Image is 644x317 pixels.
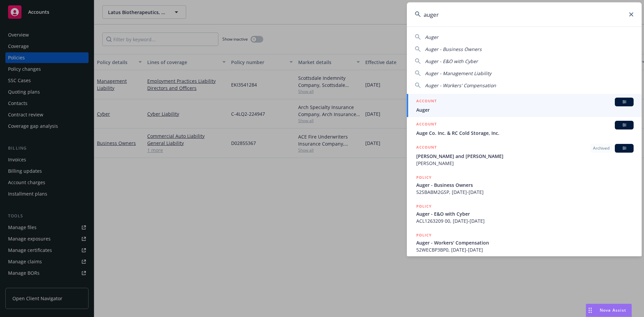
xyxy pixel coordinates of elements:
[416,153,634,160] span: [PERSON_NAME] and [PERSON_NAME]
[425,70,491,76] span: Auger - Management Liability
[586,304,632,317] button: Nova Assist
[416,129,634,137] span: Auge Co. Inc. & RC Cold Storage, Inc.
[618,145,631,151] span: BI
[416,98,437,106] h5: ACCOUNT
[407,94,642,117] a: ACCOUNTBIAuger
[416,232,432,239] h5: POLICY
[425,46,482,52] span: Auger - Business Owners
[407,199,642,228] a: POLICYAuger - E&O with CyberACL1263209 00, [DATE]-[DATE]
[416,210,634,217] span: Auger - E&O with Cyber
[416,217,634,224] span: ACL1263209 00, [DATE]-[DATE]
[586,304,594,317] div: Drag to move
[416,239,634,246] span: Auger - Workers' Compensation
[407,170,642,199] a: POLICYAuger - Business Owners52SBABM2GSP, [DATE]-[DATE]
[593,145,609,151] span: Archived
[425,34,438,40] span: Auger
[618,122,631,128] span: BI
[407,140,642,170] a: ACCOUNTArchivedBI[PERSON_NAME] and [PERSON_NAME][PERSON_NAME]
[407,117,642,140] a: ACCOUNTBIAuge Co. Inc. & RC Cold Storage, Inc.
[425,82,496,89] span: Auger - Workers' Compensation
[416,160,634,167] span: [PERSON_NAME]
[416,181,634,189] span: Auger - Business Owners
[416,106,634,113] span: Auger
[416,189,634,196] span: 52SBABM2GSP, [DATE]-[DATE]
[416,174,432,181] h5: POLICY
[425,58,478,64] span: Auger - E&O with Cyber
[416,144,437,152] h5: ACCOUNT
[407,2,642,27] input: Search...
[407,228,642,257] a: POLICYAuger - Workers' Compensation52WECBP3BP0, [DATE]-[DATE]
[600,307,626,313] span: Nova Assist
[416,121,437,129] h5: ACCOUNT
[618,99,631,105] span: BI
[416,246,634,253] span: 52WECBP3BP0, [DATE]-[DATE]
[416,203,432,210] h5: POLICY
